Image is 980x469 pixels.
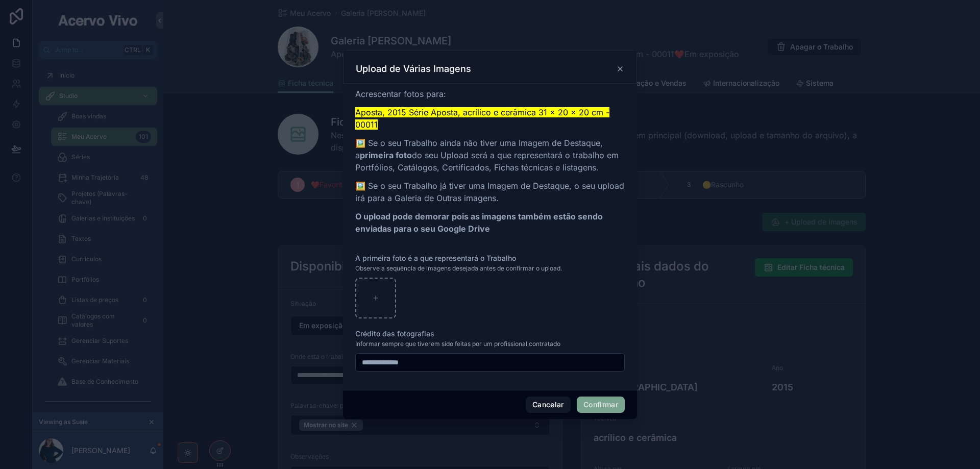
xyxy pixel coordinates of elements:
[355,107,609,130] mark: Aposta, 2015 Série Aposta, acrílico e cerâmica 31 x 20 x 20 cm - 00011
[577,397,625,413] button: Confirmar
[526,397,571,413] button: Cancelar
[360,150,412,160] strong: primeira foto
[355,88,625,100] p: Acrescentar fotos para:
[355,340,560,348] span: Informar sempre que tiverem sido feitas por um profissional contratado
[355,180,625,204] p: 🖼️ Se o seu Trabalho já tiver uma Imagem de Destaque, o seu upload irá para a Galeria de Outras i...
[355,264,562,273] span: Observe a sequência de imagens desejada antes de confirmar o upload.
[355,211,603,234] strong: O upload pode demorar pois as imagens também estão sendo enviadas para o seu Google Drive
[355,254,516,262] span: A primeira foto é a que representará o Trabalho
[355,329,434,338] span: Crédito das fotografias
[356,63,471,75] h3: Upload de Várias Imagens
[355,137,625,174] p: 🖼️ Se o seu Trabalho ainda não tiver uma Imagem de Destaque, a do seu Upload será a que represent...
